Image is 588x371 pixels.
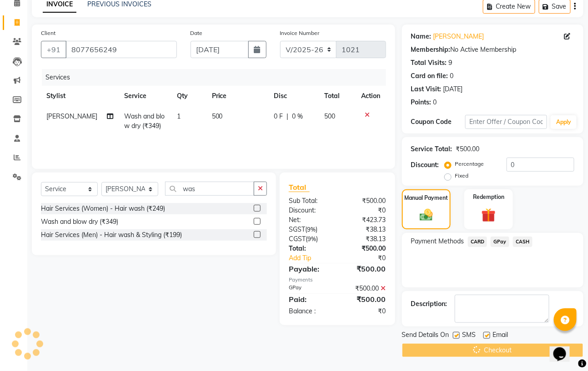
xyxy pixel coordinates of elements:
span: 500 [212,112,223,120]
span: 500 [324,112,335,120]
div: ₹423.73 [337,215,393,225]
div: 9 [449,58,452,68]
div: Description: [411,299,447,309]
iframe: chat widget [550,335,579,362]
div: Service Total: [411,144,452,154]
span: 1 [177,112,181,120]
div: Hair Services (Men) - Hair wash & Styling (₹199) [41,230,182,240]
input: Search by Name/Mobile/Email/Code [65,41,177,58]
th: Stylist [41,86,119,106]
div: Membership: [411,45,451,54]
span: CGST [289,235,306,243]
div: Sub Total: [282,196,337,206]
div: Hair Services (Women) - Hair wash (₹249) [41,204,165,213]
div: ₹500.00 [337,294,393,305]
div: Coupon Code [411,117,466,127]
span: 9% [307,235,316,242]
span: 9% [307,226,316,233]
input: Search or Scan [165,182,254,196]
span: Send Details On [402,330,449,341]
button: +91 [41,41,66,58]
span: Total [289,183,310,192]
div: ₹500.00 [456,144,480,154]
img: _cash.svg [416,208,437,223]
button: Apply [551,115,577,129]
div: ₹500.00 [337,284,393,293]
div: ₹500.00 [337,244,393,253]
label: Fixed [455,172,469,180]
span: Wash and blow dry (₹349) [124,112,165,130]
div: Payable: [282,263,337,274]
th: Price [206,86,268,106]
div: Last Visit: [411,84,442,94]
div: ( ) [282,234,337,244]
div: GPay [282,284,337,293]
div: Services [42,69,393,86]
th: Qty [171,86,206,106]
label: Redemption [473,193,504,201]
div: Discount: [411,160,439,170]
span: | [286,112,288,121]
span: [PERSON_NAME] [46,112,97,120]
div: [DATE] [443,84,463,94]
span: 0 F [274,112,283,121]
div: ₹0 [347,253,392,263]
div: ₹500.00 [337,263,393,274]
div: Discount: [282,206,337,215]
div: ₹500.00 [337,196,393,206]
div: ( ) [282,225,337,234]
div: Points: [411,98,432,107]
img: _gift.svg [477,207,500,224]
div: Payments [289,276,386,284]
span: Payment Methods [411,237,464,246]
div: ₹38.13 [337,234,393,244]
span: GPay [491,237,509,247]
div: ₹0 [337,206,393,215]
div: Net: [282,215,337,225]
label: Manual Payment [404,194,448,202]
label: Client [41,29,55,37]
div: Total Visits: [411,58,447,68]
div: Name: [411,32,432,41]
span: SGST [289,225,305,233]
div: Balance : [282,307,337,316]
span: CARD [468,237,487,247]
label: Invoice Number [280,29,320,37]
th: Service [119,86,171,106]
span: CASH [513,237,533,247]
div: ₹0 [337,307,393,316]
th: Total [319,86,356,106]
a: [PERSON_NAME] [433,32,484,41]
th: Disc [268,86,319,106]
div: Wash and blow dry (₹349) [41,217,118,227]
div: ₹38.13 [337,225,393,234]
div: Paid: [282,294,337,305]
span: SMS [462,330,476,341]
span: Email [493,330,508,341]
input: Enter Offer / Coupon Code [465,115,547,129]
label: Date [191,29,203,37]
div: 0 [433,98,437,107]
div: Card on file: [411,71,448,81]
div: Total: [282,244,337,253]
th: Action [356,86,386,106]
label: Percentage [455,160,484,168]
a: Add Tip [282,253,347,263]
div: No Active Membership [411,45,574,54]
div: 0 [450,71,454,81]
span: 0 % [292,112,303,121]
